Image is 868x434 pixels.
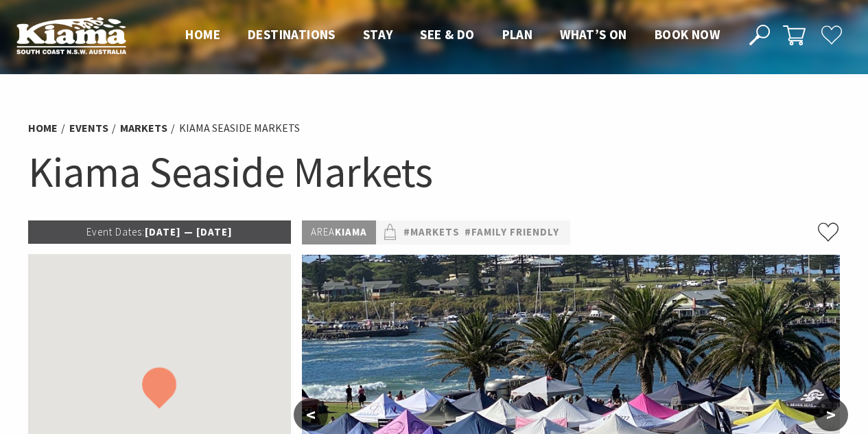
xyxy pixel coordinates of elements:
button: < [294,398,328,431]
span: Book now [655,26,720,43]
span: Stay [363,26,393,43]
span: Destinations [248,26,336,43]
span: Event Dates: [86,225,145,238]
a: Events [69,121,108,135]
p: Kiama [302,220,376,244]
span: See & Do [420,26,474,43]
span: Plan [502,26,533,43]
a: Markets [120,121,167,135]
span: Area [311,225,335,238]
img: Kiama Logo [16,16,126,54]
a: #Markets [403,224,460,241]
p: [DATE] — [DATE] [28,220,292,244]
li: Kiama Seaside Markets [179,119,300,137]
h1: Kiama Seaside Markets [28,144,841,200]
a: #Family Friendly [465,224,559,241]
nav: Main Menu [172,24,734,47]
span: What’s On [560,26,627,43]
a: Home [28,121,58,135]
span: Home [185,26,220,43]
button: > [814,398,848,431]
